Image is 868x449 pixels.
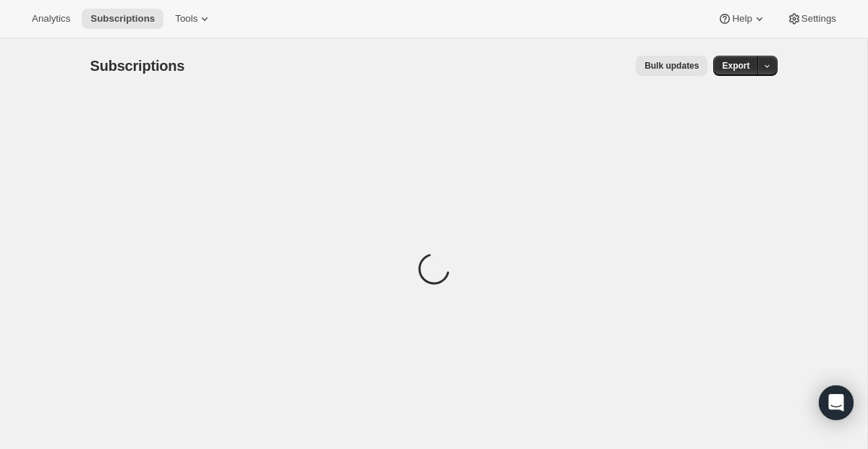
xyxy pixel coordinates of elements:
span: Bulk updates [644,60,699,72]
span: Settings [801,13,836,25]
span: Help [732,13,752,25]
button: Bulk updates [636,56,707,76]
span: Subscriptions [90,58,185,74]
button: Analytics [23,9,79,29]
span: Export [722,60,749,72]
div: Open Intercom Messenger [819,385,854,420]
button: Settings [778,9,845,29]
button: Subscriptions [82,9,163,29]
span: Subscriptions [90,13,155,25]
span: Tools [175,13,197,25]
button: Tools [166,9,221,29]
button: Export [713,56,758,76]
button: Help [709,9,775,29]
span: Analytics [32,13,70,25]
